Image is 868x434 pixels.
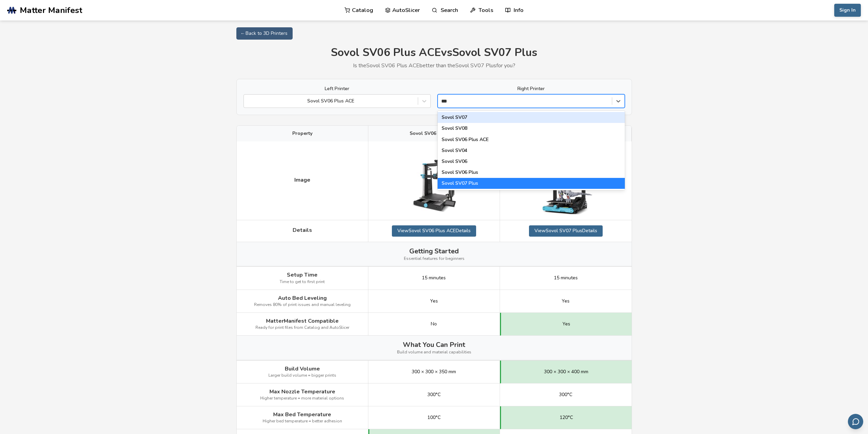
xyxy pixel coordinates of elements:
[236,27,293,40] a: ← Back to 3D Printers
[554,275,578,281] span: 15 minutes
[427,415,441,420] span: 100°C
[412,369,456,375] span: 300 × 300 × 350 mm
[255,325,349,330] span: Ready for print files from Catalog and AutoSlicer
[292,131,312,136] span: Property
[287,272,318,278] span: Setup Time
[559,392,572,397] span: 300°C
[20,5,82,15] span: Matter Manifest
[438,134,625,145] div: Sovol SV06 Plus ACE
[278,295,327,301] span: Auto Bed Leveling
[273,411,331,418] span: Max Bed Temperature
[438,178,625,189] div: Sovol SV07 Plus
[431,321,437,327] span: No
[430,298,438,304] span: Yes
[438,167,625,178] div: Sovol SV06 Plus
[422,275,446,281] span: 15 minutes
[254,303,351,307] span: Removes 80% of print issues and manual leveling
[410,131,458,136] span: Sovol SV06 Plus ACE
[400,146,468,215] img: Sovol SV06 Plus ACE
[562,298,570,304] span: Yes
[247,98,249,104] input: Sovol SV06 Plus ACE
[285,366,320,372] span: Build Volume
[280,280,325,284] span: Time to get to first print
[294,177,310,183] span: Image
[404,256,465,261] span: Essential features for beginners
[438,112,625,123] div: Sovol SV07
[560,415,573,420] span: 120°C
[834,4,861,17] button: Sign In
[397,350,471,355] span: Build volume and material capabilities
[529,225,603,236] a: ViewSovol SV07 PlusDetails
[236,46,632,59] h1: Sovol SV06 Plus ACE vs Sovol SV07 Plus
[236,62,632,69] p: Is the Sovol SV06 Plus ACE better than the Sovol SV07 Plus for you?
[244,86,431,92] label: Left Printer
[438,86,625,92] label: Right Printer
[438,156,625,167] div: Sovol SV06
[403,341,465,349] span: What You Can Print
[562,321,570,327] span: Yes
[263,419,342,424] span: Higher bed temperature = better adhesion
[392,225,476,236] a: ViewSovol SV06 Plus ACEDetails
[260,396,344,401] span: Higher temperature = more material options
[438,123,625,134] div: Sovol SV08
[438,145,625,156] div: Sovol SV04
[848,414,863,429] button: Send feedback via email
[427,392,441,397] span: 300°C
[266,318,339,324] span: MatterManifest Compatible
[409,247,459,255] span: Getting Started
[441,98,450,104] input: Sovol SV07Sovol SV08Sovol SV06 Plus ACESovol SV04Sovol SV06Sovol SV06 PlusSovol SV07 Plus
[269,389,335,395] span: Max Nozzle Temperature
[293,227,312,233] span: Details
[268,373,336,378] span: Larger build volume = bigger prints
[544,369,588,375] span: 300 × 300 × 400 mm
